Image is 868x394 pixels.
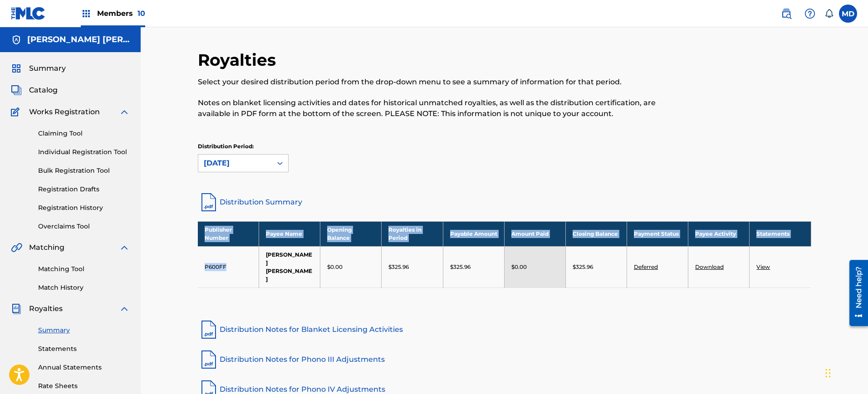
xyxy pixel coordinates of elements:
span: Members [97,8,145,19]
a: Claiming Tool [38,129,130,138]
th: Payee Name [259,221,320,246]
a: Rate Sheets [38,381,130,391]
div: Widget de chat [665,29,868,394]
th: Opening Balance [320,221,382,246]
td: [PERSON_NAME] [PERSON_NAME] [259,246,320,287]
a: Registration History [38,203,130,213]
img: Works Registration [11,107,23,117]
th: Payable Amount [443,221,504,246]
p: $325.96 [450,263,471,271]
a: Annual Statements [38,363,130,372]
a: Bulk Registration Tool [38,166,130,175]
span: Works Registration [29,107,100,117]
img: help [804,8,815,19]
p: $0.00 [511,263,527,271]
img: expand [119,303,130,314]
img: MLC Logo [11,7,46,20]
img: pdf [198,319,220,340]
a: Overclaims Tool [38,222,130,231]
th: Closing Balance [565,221,627,246]
a: SummarySummary [11,63,66,74]
p: $0.00 [327,263,343,271]
img: expand [119,107,130,117]
a: Registration Drafts [38,185,130,194]
span: Catalog [29,85,58,96]
th: Amount Paid [504,221,565,246]
img: pdf [198,349,220,370]
span: Summary [29,63,66,74]
img: Top Rightsholders [81,8,92,19]
p: $325.96 [573,263,593,271]
th: Publisher Number [198,221,259,246]
p: Select your desired distribution period from the drop-down menu to see a summary of information f... [198,77,670,88]
a: Distribution Notes for Blanket Licensing Activities [198,319,811,340]
a: Summary [38,326,130,335]
a: Deferred [634,263,658,270]
h2: Royalties [198,50,280,70]
a: CatalogCatalog [11,85,58,96]
div: [DATE] [204,158,266,169]
span: Royalties [29,303,63,314]
div: User Menu [839,5,857,23]
iframe: Chat Widget [665,29,868,394]
img: Summary [11,63,22,74]
div: Notifications [824,9,834,18]
a: Matching Tool [38,264,130,274]
a: Distribution Summary [198,191,811,213]
a: Match History [38,283,130,292]
a: Statements [38,344,130,354]
div: Help [801,5,819,23]
img: search [781,8,792,19]
a: Distribution Notes for Phono III Adjustments [198,349,811,370]
span: Matching [29,242,64,253]
th: Royalties in Period [382,221,443,246]
td: P600FF [198,246,259,287]
img: Catalog [11,85,22,96]
th: Payment Status [627,221,688,246]
a: Public Search [777,5,795,23]
h5: Miguel Augusto Laynes Dueñas [27,34,130,45]
p: $325.96 [388,263,409,271]
img: expand [119,242,130,253]
img: Accounts [11,34,22,45]
img: Matching [11,242,22,253]
img: Royalties [11,303,22,314]
p: Distribution Period: [198,142,289,151]
span: 10 [137,9,145,18]
a: Individual Registration Tool [38,147,130,157]
p: Notes on blanket licensing activities and dates for historical unmatched royalties, as well as th... [198,97,670,119]
div: Arrastrar [825,360,831,387]
img: distribution-summary-pdf [198,191,220,213]
iframe: Resource Center [843,257,868,330]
